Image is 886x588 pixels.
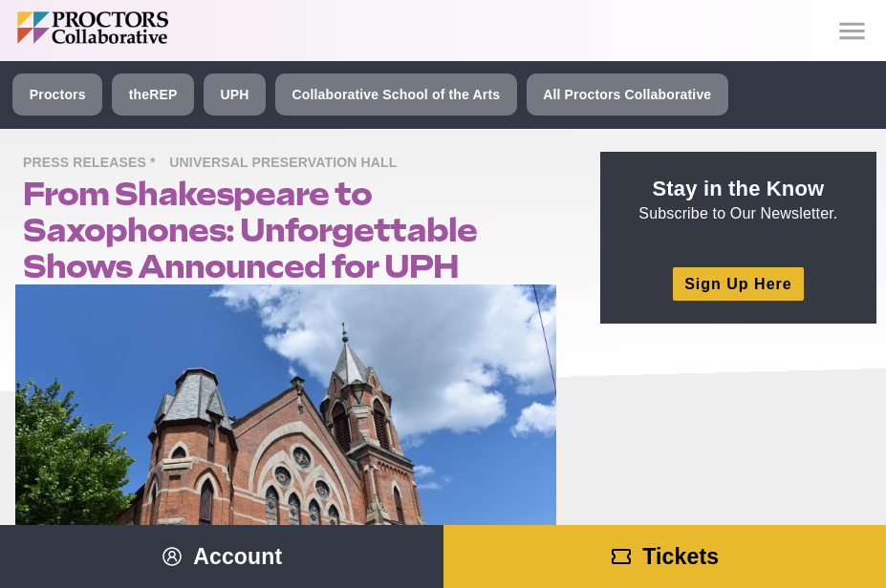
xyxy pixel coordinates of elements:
a: Press Releases * [23,154,165,170]
span: Tickets [642,544,719,569]
span: Universal Preservation Hall [169,152,406,176]
span: Press Releases * [23,152,165,176]
a: UPH [204,73,266,115]
img: Proctors logo [17,11,261,44]
iframe: Advertisement [594,346,881,585]
h1: From Shakespeare to Saxophones: Unforgettable Shows Announced for UPH [23,176,556,284]
a: Collaborative School of the Arts [275,73,517,115]
a: theREP [112,73,194,115]
a: All Proctors Collaborative [527,73,728,115]
p: Subscribe to Our Newsletter. [623,175,854,224]
strong: Stay in the Know [653,177,825,200]
a: Proctors [12,73,102,115]
a: Universal Preservation Hall [169,154,406,170]
a: Sign Up Here [673,267,803,301]
span: Account [193,544,282,569]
